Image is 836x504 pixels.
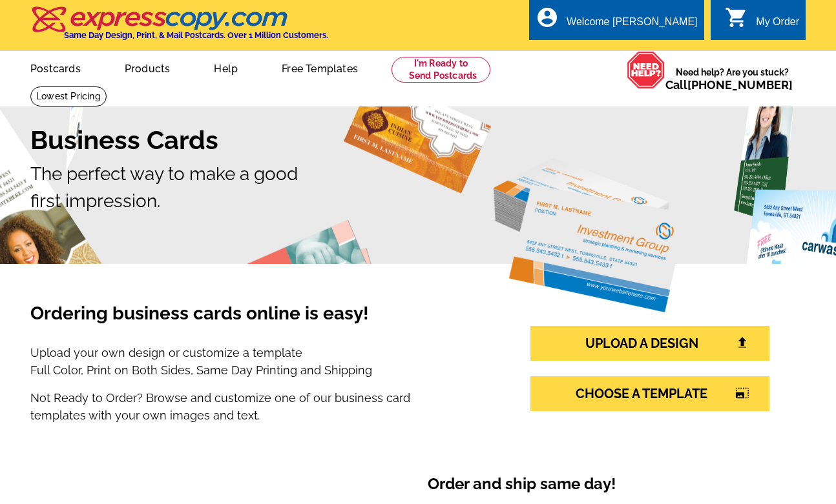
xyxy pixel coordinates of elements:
a: Postcards [10,52,101,83]
h4: Same Day Design, Print, & Mail Postcards. Over 1 Million Customers. [64,30,328,40]
div: My Order [756,16,799,34]
span: Call [665,78,793,92]
img: investment-group.png [493,157,687,312]
h3: Ordering business cards online is easy! [30,303,475,339]
p: Upload your own design or customize a template Full Color, Print on Both Sides, Same Day Printing... [30,344,475,379]
a: Help [193,52,258,83]
i: account_circle [536,6,559,29]
a: [PHONE_NUMBER] [687,78,793,92]
a: CHOOSE A TEMPLATEphoto_size_select_large [530,376,769,411]
i: shopping_cart [725,6,748,29]
p: The perfect way to make a good first impression. [30,161,806,215]
div: Welcome [PERSON_NAME] [567,16,697,34]
img: help [627,51,665,89]
h1: Business Cards [30,125,806,156]
a: Products [104,52,191,83]
a: Same Day Design, Print, & Mail Postcards. Over 1 Million Customers. [30,15,328,40]
a: shopping_cart My Order [725,14,799,30]
h4: Order and ship same day! [428,475,747,504]
i: photo_size_select_large [735,387,749,399]
p: Not Ready to Order? Browse and customize one of our business card templates with your own images ... [30,389,475,424]
span: Need help? Are you stuck? [665,66,799,92]
a: Free Templates [261,52,379,83]
a: UPLOAD A DESIGN [530,326,769,361]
